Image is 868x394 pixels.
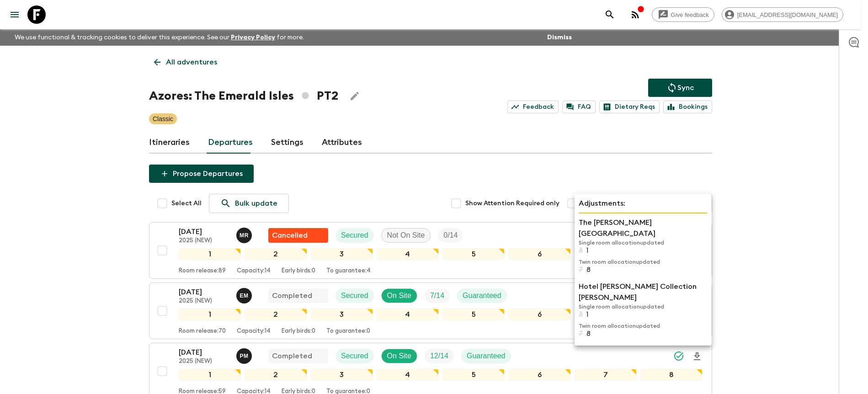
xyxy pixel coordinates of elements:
p: We use functional & tracking cookies to deliver this experience. See our for more. [11,29,308,46]
button: search adventures [601,5,619,24]
span: Mario Rangel [236,230,254,238]
p: Completed [272,290,312,301]
div: 3 [311,248,373,260]
p: Adjustments: [579,198,708,209]
p: All adventures [166,57,217,68]
p: Twin room allocation updated [579,322,708,330]
div: 3 [311,369,373,381]
p: To guarantee: 4 [326,267,371,275]
a: Dietary Reqs [599,101,660,113]
span: Give feedback [666,11,714,18]
div: 5 [442,309,505,320]
span: [EMAIL_ADDRESS][DOMAIN_NAME] [732,11,843,18]
p: Sync [677,82,694,93]
span: Show Attention Required only [465,199,559,208]
p: [DATE] [179,226,229,237]
p: Room release: 70 [179,328,226,335]
a: Bookings [663,101,712,113]
span: Select All [171,199,202,208]
button: Edit Adventure Title [346,87,364,105]
p: 12 / 14 [430,351,448,362]
a: Itineraries [149,132,190,154]
p: 8 [586,330,591,338]
p: Early birds: 0 [282,267,315,275]
p: Secured [341,230,368,241]
p: 3 [579,310,583,319]
p: [DATE] [179,347,229,358]
p: 7 [579,266,583,274]
p: The [PERSON_NAME] [GEOGRAPHIC_DATA] [579,217,708,239]
a: FAQ [562,101,596,113]
button: Sync adventure departures to the booking engine [648,79,712,97]
p: Capacity: 14 [237,267,271,275]
p: Single room allocation updated [579,303,708,310]
p: To guarantee: 0 [326,328,370,335]
div: 1 [179,248,241,260]
h1: Azores: The Emerald Isles PT2 [149,87,338,105]
p: [DATE] [179,287,229,298]
div: 6 [508,248,570,260]
p: 2025 (NEW) [179,237,229,245]
span: Eduardo Miranda [236,291,254,298]
div: 2 [245,369,307,381]
p: 7 / 14 [430,290,444,301]
a: Privacy Policy [231,34,275,41]
svg: Download Onboarding [692,351,703,362]
p: Cancelled [272,230,308,241]
div: 2 [245,309,307,320]
svg: Synced Successfully [673,351,684,362]
p: Not On Site [387,230,425,241]
div: 2 [245,248,307,260]
button: Propose Departures [149,165,254,183]
p: Classic [153,114,173,123]
p: 8 [586,266,591,274]
a: Attributes [322,132,362,154]
div: 1 [179,309,241,320]
p: Early birds: 0 [282,328,315,335]
p: Secured [341,290,368,301]
p: M R [240,232,249,239]
p: Secured [341,351,368,362]
div: Trip Fill [425,349,454,363]
button: Dismiss [545,31,574,44]
div: Flash Pack cancellation [268,228,328,243]
p: Single room allocation updated [579,239,708,246]
a: Settings [271,132,304,154]
div: 6 [508,369,570,381]
div: 7 [575,369,637,381]
div: 3 [311,309,373,320]
p: 1 [586,246,589,255]
p: Completed [272,351,312,362]
button: menu [5,5,24,24]
p: 2025 (NEW) [179,358,229,365]
div: 1 [179,369,241,381]
p: Twin room allocation updated [579,258,708,266]
p: Bulk update [235,198,277,209]
p: On Site [387,290,411,301]
p: Guaranteed [463,290,501,301]
p: Capacity: 14 [237,328,271,335]
a: Feedback [507,101,559,113]
div: 8 [640,369,703,381]
span: Paula Medeiros [236,351,254,358]
p: 7 [579,330,583,338]
p: Guaranteed [467,351,506,362]
div: Trip Fill [438,228,463,243]
p: Room release: 89 [179,267,226,275]
div: 4 [377,248,439,260]
div: Trip Fill [425,288,450,303]
p: 3 [579,246,583,255]
div: 5 [442,248,505,260]
div: 6 [508,309,570,320]
div: 5 [442,369,505,381]
p: 0 / 14 [443,230,458,241]
a: Departures [208,132,253,154]
div: 4 [377,369,439,381]
p: Hotel [PERSON_NAME] Collection [PERSON_NAME] [579,281,708,303]
div: 4 [377,309,439,320]
p: 2025 (NEW) [179,298,229,305]
p: On Site [387,351,411,362]
p: 1 [586,310,589,319]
